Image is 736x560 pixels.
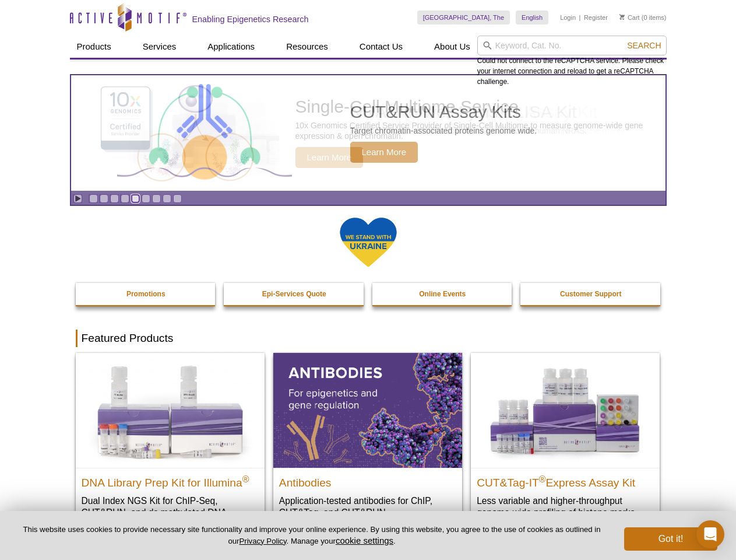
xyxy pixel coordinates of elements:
a: Epi-Services Quote [224,283,365,305]
sup: ® [539,474,546,484]
a: Privacy Policy [239,537,286,545]
img: Active Motif Kit photo [132,89,277,177]
a: Go to slide 6 [142,194,150,203]
h2: 96-well ATAC-Seq [350,103,604,121]
a: DNA Library Prep Kit for Illumina DNA Library Prep Kit for Illumina® Dual Index NGS Kit for ChIP-... [76,353,265,541]
a: Promotions [76,283,217,305]
a: Go to slide 2 [100,194,108,203]
strong: Epi-Services Quote [262,290,326,298]
a: Go to slide 8 [163,194,171,203]
a: CUT&Tag-IT® Express Assay Kit CUT&Tag-IT®Express Assay Kit Less variable and higher-throughput ge... [471,353,660,530]
a: Go to slide 5 [131,194,140,203]
p: Dual Index NGS Kit for ChIP-Seq, CUT&RUN, and ds methylated DNA assays. [82,495,259,530]
a: Go to slide 4 [121,194,129,203]
a: Contact Us [353,36,410,58]
a: [GEOGRAPHIC_DATA], The [417,10,510,24]
a: Online Events [372,283,513,305]
h2: Antibodies [279,471,456,489]
article: 96-well ATAC-Seq [71,75,665,191]
a: Products [70,36,118,58]
img: Your Cart [619,14,625,20]
div: Open Intercom Messenger [696,520,724,548]
a: Active Motif Kit photo 96-well ATAC-Seq Pre-loaded ready-to-use Tn5 transposomes and ATAC-Seq Buf... [71,75,665,191]
a: Register [584,13,608,22]
sup: ® [242,474,249,484]
span: Search [627,41,661,50]
a: Go to slide 1 [89,194,98,203]
button: Search [624,40,664,51]
img: All Antibodies [273,353,462,467]
a: English [516,10,548,24]
a: Services [136,36,184,58]
a: Login [560,13,576,22]
li: (0 items) [619,10,667,24]
a: Go to slide 9 [173,194,182,203]
p: Less variable and higher-throughput genome-wide profiling of histone marks​. [477,495,654,519]
a: Resources [279,36,335,58]
p: Application-tested antibodies for ChIP, CUT&Tag, and CUT&RUN. [279,495,456,519]
a: Customer Support [520,283,661,305]
a: Go to slide 3 [110,194,119,203]
h2: Featured Products [76,330,661,347]
h2: CUT&Tag-IT Express Assay Kit [477,471,654,489]
strong: Customer Support [560,290,621,298]
div: Could not connect to the reCAPTCHA service. Please check your internet connection and reload to g... [477,36,667,87]
button: cookie settings [336,535,393,545]
strong: Promotions [126,290,165,298]
h2: DNA Library Prep Kit for Illumina [82,471,259,489]
button: Got it! [624,527,717,551]
img: CUT&Tag-IT® Express Assay Kit [471,353,660,467]
a: All Antibodies Antibodies Application-tested antibodies for ChIP, CUT&Tag, and CUT&RUN. [273,353,462,530]
a: Applications [200,36,262,58]
a: Toggle autoplay [73,194,82,203]
img: DNA Library Prep Kit for Illumina [76,353,265,467]
strong: Online Events [419,290,466,298]
a: Go to slide 7 [152,194,161,203]
li: | [579,10,581,24]
span: Learn More [350,142,418,163]
a: About Us [427,36,477,58]
p: This website uses cookies to provide necessary site functionality and improve your online experie... [19,524,605,547]
img: We Stand With Ukraine [339,216,397,268]
h2: Enabling Epigenetics Research [192,14,309,24]
input: Keyword, Cat. No. [477,36,667,55]
p: Pre-loaded ready-to-use Tn5 transposomes and ATAC-Seq Buffer Set. [350,125,604,136]
a: Cart [619,13,640,22]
